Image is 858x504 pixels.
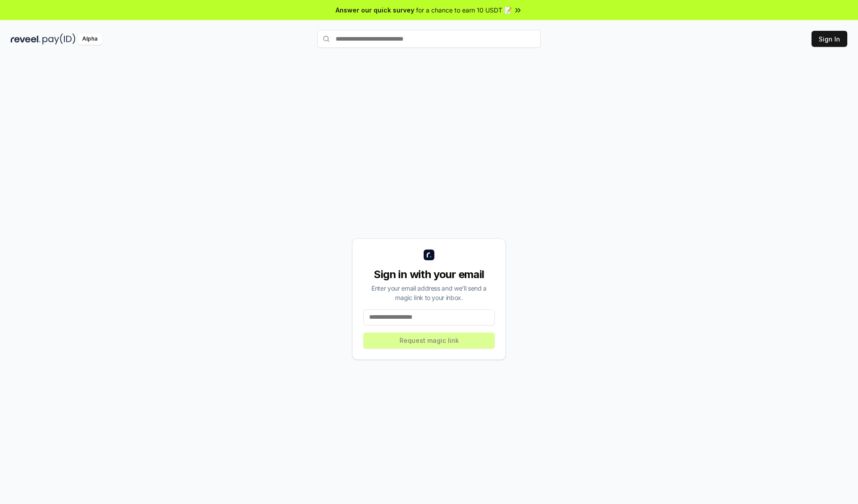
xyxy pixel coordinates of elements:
div: Sign in with your email [363,267,495,282]
span: Answer our quick survey [336,5,414,15]
img: reveel_dark [11,33,41,45]
img: pay_id [42,33,76,45]
img: logo_small [424,250,434,260]
span: for a chance to earn 10 USDT 📝 [416,5,512,15]
div: Alpha [77,33,102,45]
button: Sign In [812,31,847,47]
div: Enter your email address and we’ll send a magic link to your inbox. [363,283,495,302]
